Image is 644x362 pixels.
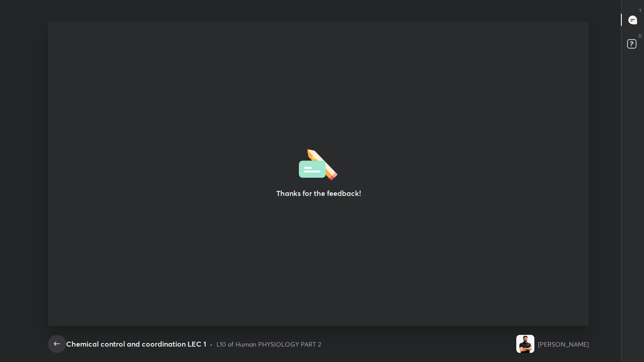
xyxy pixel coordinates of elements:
[216,339,321,349] div: L10 of Human PHYSIOLOGY PART 2
[66,338,206,349] div: Chemical control and coordination LEC 1
[538,339,589,349] div: [PERSON_NAME]
[639,7,642,14] p: T
[210,339,213,349] div: •
[639,33,642,39] p: D
[516,335,534,353] img: f58144f78eaf40519543c9a67466e84b.jpg
[276,188,360,199] h3: Thanks for the feedback!
[299,146,338,181] img: feedbackThanks.36dea665.svg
